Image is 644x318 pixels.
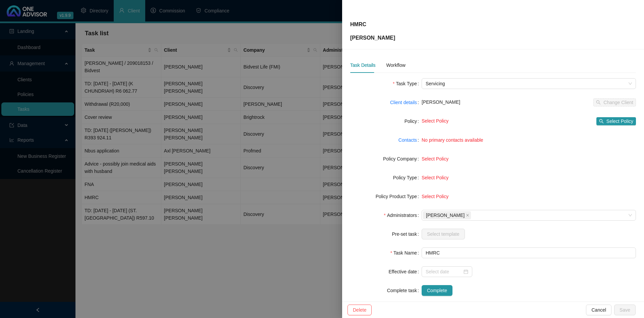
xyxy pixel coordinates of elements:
span: Servicing [426,79,632,89]
label: Pre-set task [392,229,422,239]
button: Select Policy [596,117,636,125]
span: Select Policy [422,175,448,180]
div: Workflow [386,61,405,69]
label: Task Type [393,78,422,89]
label: Complete task [387,285,422,296]
label: Policy Type [393,172,422,183]
label: Policy Company [383,153,422,164]
span: Delete [353,306,366,314]
button: Change Client [593,98,636,106]
label: Task Name [390,247,422,258]
div: Task Details [350,61,375,69]
label: Administrators [384,210,422,221]
span: Cancel [591,306,606,314]
span: [PERSON_NAME] [422,99,460,105]
button: Save [614,305,636,315]
a: Contacts [398,136,417,144]
button: Select template [422,229,465,239]
button: Complete [422,285,452,296]
input: Select date [426,268,462,275]
span: Marc Bormann [423,211,471,219]
label: Policy [405,116,422,127]
span: No primary contacts available [422,137,483,143]
span: close [466,214,469,217]
p: [PERSON_NAME] [350,34,395,42]
span: [PERSON_NAME] [426,212,465,219]
span: Select Policy [422,118,448,124]
a: Client details [390,99,417,106]
button: Delete [347,305,372,315]
span: Select Policy [606,118,633,125]
label: Effective date [389,266,422,277]
label: Policy Product Type [376,191,422,202]
button: Cancel [586,305,611,315]
span: Select Policy [422,194,448,199]
span: Complete [427,287,447,294]
span: Select Policy [422,156,448,162]
p: HMRC [350,20,395,29]
span: search [599,119,604,124]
